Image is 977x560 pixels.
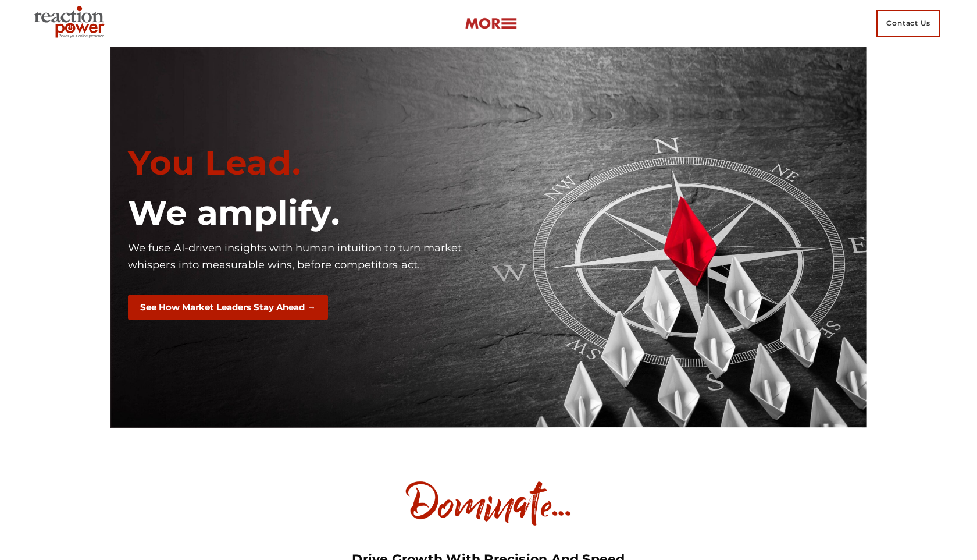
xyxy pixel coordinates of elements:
[29,2,113,44] img: Executive Branding | Personal Branding Agency
[465,17,517,30] img: more-btn.png
[128,295,328,321] button: See How Market Leaders Stay Ahead →
[128,300,328,313] a: See How Market Leaders Stay Ahead →
[876,10,940,37] span: Contact Us
[401,477,576,530] img: Dominate image
[128,193,480,234] h1: We amplify.
[128,240,480,274] p: We fuse AI-driven insights with human intuition to turn market whispers into measurable wins, bef...
[128,142,301,183] span: You Lead.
